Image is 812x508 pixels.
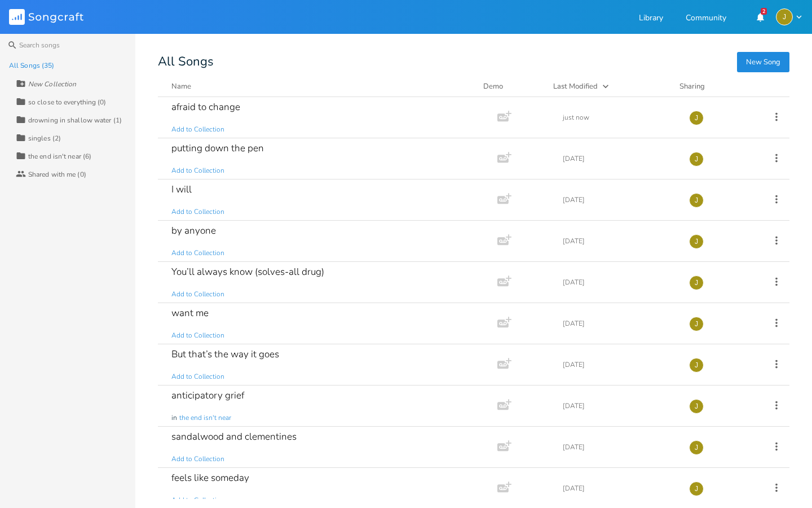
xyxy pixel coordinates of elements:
div: jupiterandjuliette [689,275,704,290]
span: Add to Collection [171,166,224,176]
div: afraid to change [171,102,240,112]
button: Name [171,81,470,92]
button: J [776,8,803,25]
div: [DATE] [563,196,676,203]
div: jupiterandjuliette [689,111,704,125]
div: Sharing [679,81,747,92]
div: [DATE] [563,279,676,286]
a: Community [686,14,726,24]
button: New Song [737,52,789,72]
span: Add to Collection [171,331,224,340]
div: want me [171,308,209,318]
div: jupiterandjuliette [689,193,704,208]
button: Last Modified [553,81,666,92]
div: [DATE] [563,402,676,409]
span: Add to Collection [171,207,224,217]
div: Demo [483,81,540,92]
span: Add to Collection [171,372,224,382]
div: Last Modified [553,81,598,91]
div: [DATE] [563,155,676,162]
div: You’ll always know (solves-all drug) [171,267,324,277]
div: feels like someday [171,473,249,483]
div: But that’s the way it goes [171,349,279,359]
div: [DATE] [563,485,676,492]
span: the end isn't near [179,413,231,423]
div: drowning in shallow water (1) [28,117,122,124]
div: All Songs (35) [9,62,54,69]
div: jupiterandjuliette [689,399,704,414]
div: All Songs [158,56,789,67]
div: [DATE] [563,444,676,450]
div: jupiterandjuliette [689,317,704,331]
div: New Collection [28,81,76,87]
div: so close to everything (0) [28,99,107,106]
div: sandalwood and clementines [171,432,297,441]
div: the end isn't near (6) [28,153,91,160]
div: putting down the pen [171,143,264,153]
div: [DATE] [563,361,676,368]
span: Add to Collection [171,496,224,505]
div: jupiterandjuliette [776,8,793,25]
span: Add to Collection [171,248,224,258]
button: 2 [749,7,771,27]
div: Name [171,81,191,91]
div: I will [171,185,192,194]
div: [DATE] [563,238,676,244]
div: 2 [761,8,767,15]
div: Shared with me (0) [28,171,86,178]
div: by anyone [171,226,216,235]
div: jupiterandjuliette [689,234,704,249]
div: jupiterandjuliette [689,152,704,167]
div: jupiterandjuliette [689,440,704,455]
span: Add to Collection [171,290,224,299]
div: anticipatory grief [171,391,244,400]
span: Add to Collection [171,125,224,134]
div: jupiterandjuliette [689,481,704,496]
div: [DATE] [563,320,676,327]
span: Add to Collection [171,454,224,464]
div: just now [563,114,676,121]
a: Library [639,14,663,24]
span: in [171,413,177,423]
div: singles (2) [28,135,61,142]
div: jupiterandjuliette [689,358,704,373]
